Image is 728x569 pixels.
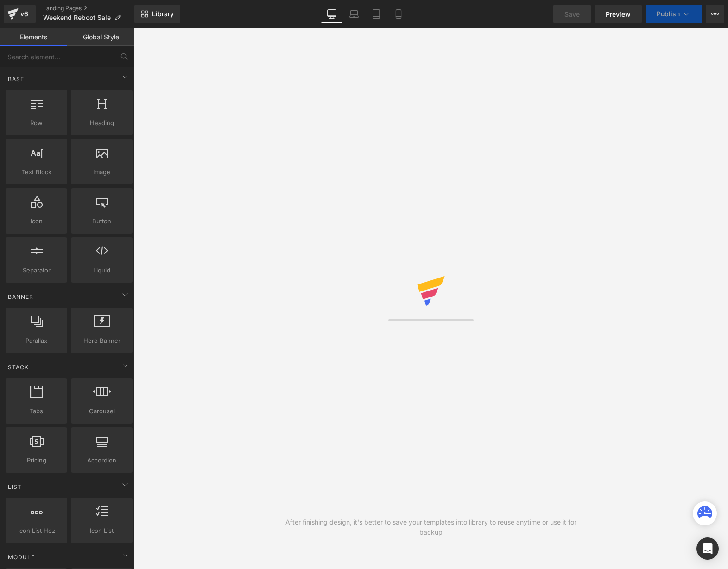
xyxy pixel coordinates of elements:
span: List [7,482,23,491]
span: Stack [7,363,30,372]
div: v6 [19,8,30,20]
span: Button [74,216,130,226]
a: Desktop [321,5,343,23]
button: Publish [646,5,702,23]
span: Weekend Reboot Sale [43,14,111,21]
span: Image [74,167,130,177]
a: Tablet [365,5,387,23]
button: More [706,5,724,23]
a: v6 [4,5,36,23]
span: Pricing [8,455,64,465]
span: Banner [7,292,34,301]
span: Carousel [74,406,130,416]
a: Mobile [387,5,410,23]
span: Library [152,10,174,18]
span: Icon List Hoz [8,526,64,536]
span: Heading [74,118,130,128]
span: Module [7,553,36,562]
span: Icon List [74,526,130,536]
div: After finishing design, it's better to save your templates into library to reuse anytime or use i... [283,517,580,537]
span: Row [8,118,64,128]
span: Publish [657,10,680,18]
a: Landing Pages [43,5,134,12]
span: Save [564,9,580,19]
span: Icon [8,216,64,226]
span: Liquid [74,266,130,275]
span: Accordion [74,455,130,465]
a: New Library [134,5,180,23]
span: Parallax [8,336,64,346]
a: Preview [595,5,642,23]
span: Preview [606,9,631,19]
span: Base [7,75,25,83]
a: Global Style [67,28,134,46]
div: Open Intercom Messenger [696,537,719,560]
span: Tabs [8,406,64,416]
a: Laptop [343,5,365,23]
span: Hero Banner [74,336,130,346]
span: Text Block [8,167,64,177]
span: Separator [8,266,64,275]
